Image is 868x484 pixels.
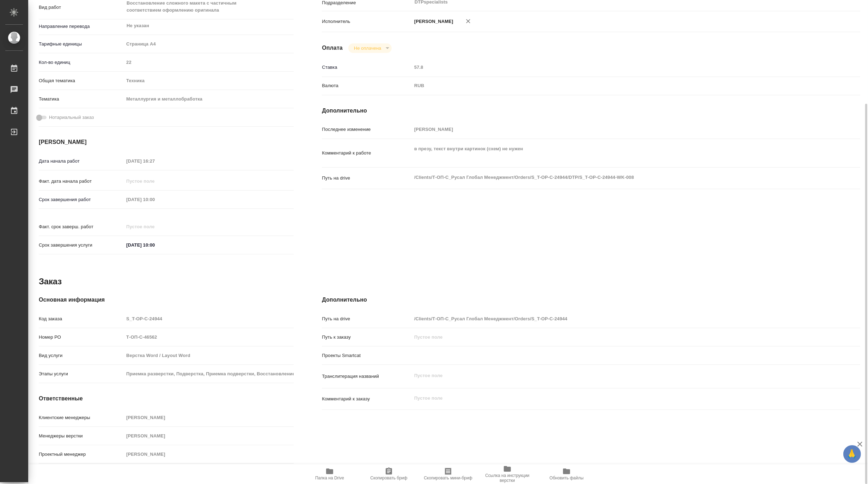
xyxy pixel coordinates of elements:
span: Обновить файлы [550,476,584,480]
input: Пустое поле [124,350,294,361]
p: Проекты Smartcat [322,352,411,359]
button: Ссылка на инструкции верстки [478,464,537,484]
p: Транслитерация названий [322,373,411,380]
p: Факт. срок заверш. работ [39,223,124,230]
h4: Дополнительно [322,296,860,304]
input: Пустое поле [124,314,294,324]
p: Номер РО [39,334,124,341]
p: Путь к заказу [322,334,411,341]
p: [PERSON_NAME] [412,18,453,25]
p: Проектный менеджер [39,451,124,458]
textarea: /Clients/Т-ОП-С_Русал Глобал Менеджмент/Orders/S_T-OP-C-24944/DTP/S_T-OP-C-24944-WK-008 [412,171,815,183]
p: Вид работ [39,4,124,11]
input: Пустое поле [412,124,815,134]
div: Металлургия и металлобработка [124,93,294,105]
p: Этапы услуги [39,370,124,377]
button: 🙏 [843,445,861,463]
p: Последнее изменение [322,126,411,133]
button: Скопировать бриф [359,464,418,484]
p: Код заказа [39,315,124,322]
button: Скопировать мини-бриф [418,464,478,484]
span: Папка на Drive [315,476,344,480]
h4: Основная информация [39,296,294,304]
p: Менеджеры верстки [39,432,124,440]
input: Пустое поле [124,412,294,423]
div: Не оплачена [348,43,392,53]
p: Факт. дата начала работ [39,178,124,185]
input: ✎ Введи что-нибудь [124,240,185,250]
button: Папка на Drive [300,464,359,484]
span: Скопировать бриф [370,476,407,480]
input: Пустое поле [124,57,294,67]
input: Пустое поле [412,62,815,72]
input: Пустое поле [124,369,294,379]
textarea: в презу, текст внутри картинок (схем) не нужен [412,143,815,162]
p: Комментарий к работе [322,150,411,157]
h4: [PERSON_NAME] [39,138,294,146]
span: 🙏 [846,447,858,461]
h4: Оплата [322,44,343,52]
input: Пустое поле [124,332,294,342]
p: Направление перевода [39,23,124,30]
p: Ставка [322,64,411,71]
p: Комментарий к заказу [322,395,411,403]
input: Пустое поле [124,194,185,205]
h2: Заказ [39,276,62,287]
span: Нотариальный заказ [49,114,94,121]
p: Исполнитель [322,18,411,25]
div: RUB [412,80,815,92]
p: Кол-во единиц [39,59,124,66]
p: Общая тематика [39,77,124,84]
p: Путь на drive [322,175,411,182]
input: Пустое поле [412,332,815,342]
p: Срок завершения услуги [39,242,124,249]
p: Дата начала работ [39,158,124,165]
div: Страница А4 [124,38,294,50]
span: Ссылка на инструкции верстки [482,473,533,483]
button: Не оплачена [352,45,383,51]
input: Пустое поле [412,314,815,324]
p: Путь на drive [322,315,411,322]
p: Тарифные единицы [39,41,124,48]
input: Пустое поле [124,156,185,166]
input: Пустое поле [124,431,294,441]
p: Срок завершения работ [39,196,124,203]
button: Обновить файлы [537,464,596,484]
button: Удалить исполнителя [460,13,476,29]
p: Тематика [39,96,124,103]
h4: Ответственные [39,394,294,403]
p: Клиентские менеджеры [39,414,124,421]
div: Техника [124,75,294,87]
p: Валюта [322,82,411,89]
input: Пустое поле [124,222,185,232]
input: Пустое поле [124,176,185,186]
span: Скопировать мини-бриф [424,476,472,480]
h4: Дополнительно [322,107,860,115]
p: Вид услуги [39,352,124,359]
input: Пустое поле [124,449,294,459]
